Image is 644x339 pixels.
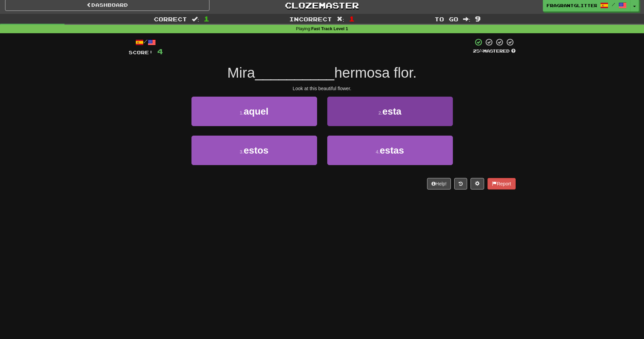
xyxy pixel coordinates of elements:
span: estos [244,145,269,156]
span: To go [435,16,458,22]
span: 25 % [473,48,483,54]
button: 2.esta [327,97,453,126]
div: Look at this beautiful flower. [129,85,516,92]
small: 1 . [240,110,244,116]
button: 3.estos [191,136,317,165]
span: 9 [475,15,481,23]
button: Help! [427,178,451,190]
span: Mira [227,65,255,81]
span: Correct [154,16,187,22]
button: 1.aquel [191,97,317,126]
span: : [337,16,344,22]
span: Incorrect [289,16,332,22]
span: : [463,16,471,22]
span: FragrantGlitter9481 [547,2,597,8]
small: 2 . [379,110,383,116]
span: Score: [129,49,153,55]
button: Round history (alt+y) [454,178,467,190]
button: Report [487,178,515,190]
div: Mastered [473,48,516,54]
strong: Fast Track Level 1 [311,26,348,31]
span: / [612,2,615,7]
span: estas [380,145,404,156]
span: 1 [349,15,355,23]
small: 4 . [376,149,380,155]
span: : [192,16,199,22]
span: 1 [204,15,209,23]
span: esta [382,106,401,117]
span: aquel [244,106,269,117]
span: 4 [157,47,163,56]
button: 4.estas [327,136,453,165]
span: hermosa flor. [334,65,417,81]
small: 3 . [240,149,244,155]
span: __________ [255,65,334,81]
div: / [129,38,163,46]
